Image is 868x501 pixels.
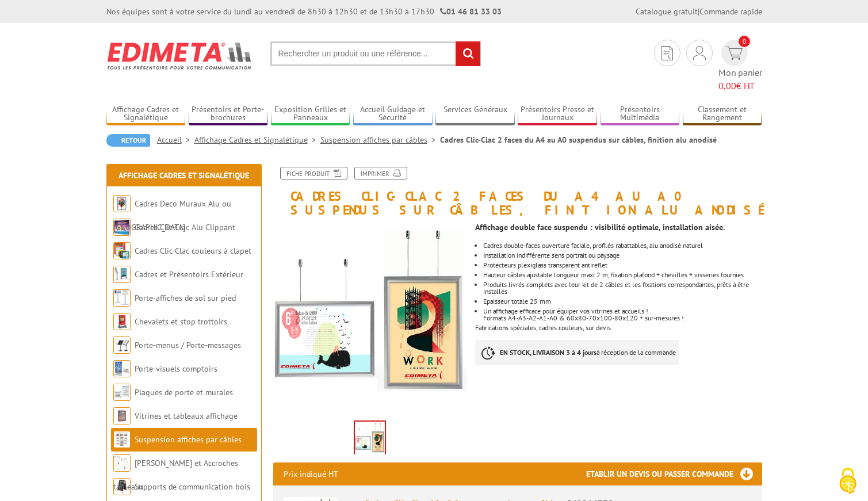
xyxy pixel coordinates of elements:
[483,271,762,278] p: Hauteur câbles ajustable longueur maxi 2 m, fixation plafond + chevilles + visseries fournies
[113,313,131,330] img: Chevalets et stop trottoirs
[483,252,762,259] li: Installation indifférente sens portrait ou paysage
[113,195,131,212] img: Cadres Deco Muraux Alu ou Bois
[113,431,131,448] img: Suspension affiches par câbles
[718,40,762,93] a: devis rapide 0 Mon panier 0,00€ HT
[726,47,743,60] img: devis rapide
[500,348,596,357] strong: EN STOCK, LIVRAISON 3 à 4 jours
[135,364,217,374] a: Porte-visuels comptoirs
[113,289,131,307] img: Porte-affiches de sol sur pied
[135,246,251,256] a: Cadres Clic-Clac couleurs à clapet
[483,298,762,305] p: Epaisseur totale 25 mm
[699,6,762,17] a: Commande rapide
[113,458,238,492] a: [PERSON_NAME] et Accroches tableaux
[661,46,673,60] img: devis rapide
[435,105,515,124] a: Services Généraux
[636,6,762,17] div: |
[586,462,762,485] h3: Etablir un devis ou passer commande
[828,462,868,501] button: Cookies (fenêtre modale)
[113,198,231,232] a: Cadres Deco Muraux Alu ou [GEOGRAPHIC_DATA]
[271,105,350,124] a: Exposition Grilles et Panneaux
[113,336,131,354] img: Porte-menus / Porte-messages
[135,434,242,445] a: Suspension affiches par câbles
[683,105,762,124] a: Classement et Rangement
[718,80,736,91] span: 0,00
[739,36,750,47] span: 0
[113,266,131,283] img: Cadres et Présentoirs Extérieur
[475,224,762,231] p: Affichage double face suspendu : visibilité optimale, installation aisée.
[189,105,268,124] a: Présentoirs et Porte-brochures
[353,105,433,124] a: Accueil Guidage et Sécurité
[718,66,762,93] span: Mon panier
[280,167,347,179] a: Fiche produit
[636,6,698,17] a: Catalogue gratuit
[483,242,762,249] li: Cadres double-faces ouverture faciale, profilés rabattables, alu anodisé naturel
[135,222,235,232] a: Cadres Clic-Clac Alu Clippant
[118,170,249,181] a: Affichage Cadres et Signalétique
[135,387,233,397] a: Plaques de porte et murales
[135,269,243,280] a: Cadres et Présentoirs Extérieur
[270,41,481,66] input: Rechercher un produit ou une référence...
[284,462,338,485] p: Prix indiqué HT
[157,135,194,145] a: Accueil
[483,281,762,295] p: Produits livrés complets avec leur kit de 2 câbles et les fixations correspondantes, prêts à être...
[113,454,131,472] img: Cimaises et Accroches tableaux
[265,167,771,217] h1: Cadres Clic-Clac 2 faces du A4 au A0 suspendus sur câbles, finition alu anodisé
[475,217,770,377] div: Fabrications spéciales, cadres couleurs, sur devis.
[113,407,131,424] img: Vitrines et tableaux affichage
[483,262,762,269] li: Protecteurs plexiglass transparent antireflet
[456,41,480,66] input: rechercher
[135,316,227,327] a: Chevalets et stop trottoirs
[135,481,250,492] a: Supports de communication bois
[135,411,238,421] a: Vitrines et tableaux affichage
[106,134,150,147] a: Retour
[113,242,131,259] img: Cadres Clic-Clac couleurs à clapet
[135,340,241,350] a: Porte-menus / Porte-messages
[320,135,440,145] a: Suspension affiches par câbles
[718,79,762,93] span: € HT
[693,46,706,60] img: devis rapide
[273,223,467,416] img: suspendus_par_cables_214330_1.jpg
[355,422,385,457] img: suspendus_par_cables_214330_1.jpg
[354,167,407,179] a: Imprimer
[483,308,762,322] p: Un affichage efficace pour équiper vos vitrines et accueils ! Formats A4-A3-A2-A1-A0 & 60x80-70x1...
[440,6,502,17] strong: 01 46 81 33 03
[194,135,320,145] a: Affichage Cadres et Signalétique
[106,6,502,17] div: Nos équipes sont à votre service du lundi au vendredi de 8h30 à 12h30 et de 13h30 à 17h30
[106,35,253,77] img: Edimeta
[833,466,862,495] img: Cookies (fenêtre modale)
[518,105,597,124] a: Présentoirs Presse et Journaux
[113,384,131,401] img: Plaques de porte et murales
[113,360,131,377] img: Porte-visuels comptoirs
[135,293,236,303] a: Porte-affiches de sol sur pied
[106,105,186,124] a: Affichage Cadres et Signalétique
[475,340,679,365] p: à réception de la commande
[601,105,680,124] a: Présentoirs Multimédia
[440,134,717,146] li: Cadres Clic-Clac 2 faces du A4 au A0 suspendus sur câbles, finition alu anodisé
